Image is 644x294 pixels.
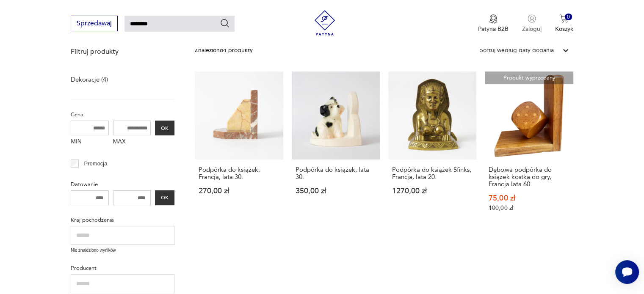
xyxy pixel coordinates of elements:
h3: Podpórka do książek Sfinks, Francja, lata 20. [392,166,473,181]
p: Cena [71,110,174,119]
div: Znaleziono 4 produkty [195,46,253,55]
label: MIN [71,135,109,149]
button: 0Koszyk [555,14,573,33]
a: Dekoracje (4) [71,74,108,85]
a: Sprzedawaj [71,21,118,27]
p: Kraj pochodzenia [71,215,174,225]
img: Ikonka użytkownika [528,14,536,23]
div: 0 [565,14,572,21]
p: Nie znaleziono wyników [71,247,174,254]
img: Patyna - sklep z meblami i dekoracjami vintage [312,10,337,36]
p: Zaloguj [522,25,542,33]
a: Produkt wyprzedanyDębowa podpórka do książek kostka do gry, Francja lata 60.Dębowa podpórka do ks... [485,71,573,228]
p: 270,00 zł [199,187,279,195]
p: Koszyk [555,25,573,33]
p: 1270,00 zł [392,187,473,195]
p: 350,00 zł [296,187,376,195]
button: OK [155,190,174,205]
button: Zaloguj [522,14,542,33]
p: Promocja [84,159,108,168]
h3: Podpórka do książek, lata 30. [296,166,376,181]
div: Sortuj według daty dodania [480,46,554,55]
p: Filtruj produkty [71,47,174,56]
button: Sprzedawaj [71,16,118,31]
p: Datowanie [71,180,174,189]
a: Ikona medaluPatyna B2B [478,14,509,33]
iframe: Smartsupp widget button [615,260,639,284]
a: Podpórka do książek, lata 30.Podpórka do książek, lata 30.350,00 zł [292,71,380,228]
p: 100,00 zł [489,204,569,212]
a: Podpórka do książek, Francja, lata 30.Podpórka do książek, Francja, lata 30.270,00 zł [195,71,283,228]
p: Producent [71,264,174,273]
button: Szukaj [220,18,230,28]
h3: Dębowa podpórka do książek kostka do gry, Francja lata 60. [489,166,569,188]
img: Ikona medalu [489,14,498,24]
p: 75,00 zł [489,195,569,202]
h3: Podpórka do książek, Francja, lata 30. [199,166,279,181]
button: OK [155,121,174,135]
img: Ikona koszyka [560,14,568,23]
label: MAX [113,135,151,149]
a: Podpórka do książek Sfinks, Francja, lata 20.Podpórka do książek Sfinks, Francja, lata 20.1270,00 zł [388,71,476,228]
button: Patyna B2B [478,14,509,33]
p: Patyna B2B [478,25,509,33]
